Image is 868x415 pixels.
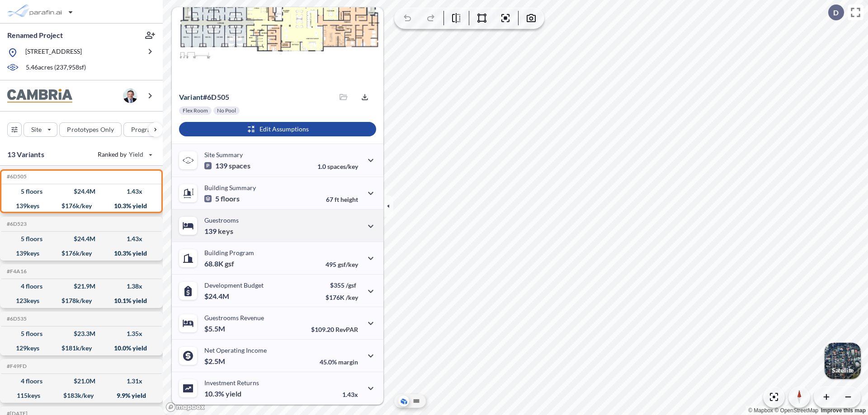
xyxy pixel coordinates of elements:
span: gsf [225,259,234,268]
p: 10.3% [204,389,241,398]
p: Site Summary [204,151,243,159]
p: Building Program [204,249,254,256]
p: 495 [325,261,358,268]
p: Net Operating Income [204,346,267,354]
p: Development Budget [204,281,264,289]
h5: Click to copy the code [5,173,27,180]
p: Renamed Project [7,30,63,40]
img: BrandImage [7,89,72,103]
span: /key [346,294,358,301]
span: Variant [179,93,203,101]
h5: Click to copy the code [5,221,27,227]
p: Guestrooms [204,216,239,224]
p: 68.8K [204,259,234,268]
img: Switcher Image [825,343,861,379]
span: ft [335,196,339,203]
p: No Pool [217,107,236,114]
p: Site [31,125,42,134]
a: Mapbox homepage [165,402,205,412]
h5: Click to copy the code [5,363,27,369]
h5: Click to copy the code [5,268,27,275]
p: 5.46 acres ( 237,958 sf) [26,63,86,73]
button: Edit Assumptions [179,122,376,136]
span: keys [218,227,233,236]
button: Switcher ImageSatellite [825,343,861,379]
button: Program [123,122,172,137]
p: 45.0% [320,358,358,366]
span: gsf/key [338,261,358,268]
p: $2.5M [204,357,226,366]
h5: Click to copy the code [5,316,27,322]
p: Building Summary [204,184,256,191]
p: 5 [204,194,240,203]
p: $355 [325,281,358,289]
span: /gsf [346,281,356,289]
span: Yield [129,150,144,159]
p: $109.20 [311,326,358,333]
span: height [340,196,358,203]
span: yield [226,389,241,398]
p: Guestrooms Revenue [204,314,264,322]
span: floors [221,194,240,203]
p: 67 [326,196,358,203]
p: 139 [204,161,250,170]
p: 1.0 [317,163,358,170]
span: spaces [229,161,250,170]
p: Flex Room [183,107,208,114]
a: Improve this map [821,407,866,414]
a: OpenStreetMap [774,407,818,414]
button: Aerial View [398,396,409,406]
span: RevPAR [335,326,358,333]
button: Ranked by Yield [90,147,158,162]
p: Prototypes Only [67,125,114,134]
span: spaces/key [327,163,358,170]
a: Mapbox [748,407,773,414]
p: Edit Assumptions [259,125,309,134]
p: $176K [325,294,358,301]
p: $5.5M [204,324,226,333]
img: user logo [123,89,137,103]
p: 1.43x [342,391,358,398]
p: Satellite [832,367,854,374]
button: Site Plan [411,396,422,406]
p: # 6d505 [179,93,229,102]
p: D [833,9,839,17]
span: margin [338,358,358,366]
p: Program [131,125,156,134]
p: Investment Returns [204,379,259,387]
p: [STREET_ADDRESS] [25,47,82,58]
button: Prototypes Only [59,122,122,137]
button: Site [24,122,57,137]
p: 139 [204,227,233,236]
p: 13 Variants [7,149,44,160]
p: $24.4M [204,292,231,301]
